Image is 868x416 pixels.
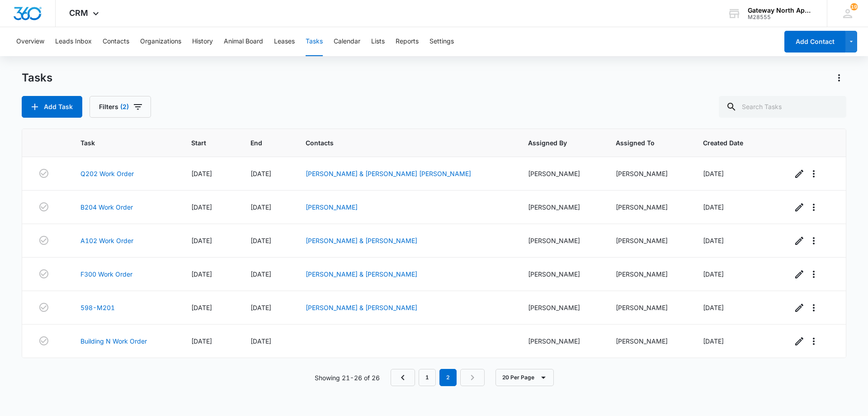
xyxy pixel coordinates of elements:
[306,138,493,148] span: Contacts
[80,236,133,245] a: A102 Work Order
[616,236,682,245] div: [PERSON_NAME]
[250,337,271,345] span: [DATE]
[191,304,212,311] span: [DATE]
[832,71,846,85] button: Actions
[616,138,669,148] span: Assigned To
[69,8,88,18] span: CRM
[616,169,682,178] div: [PERSON_NAME]
[80,336,147,346] a: Building N Work Order
[703,270,724,278] span: [DATE]
[528,236,594,245] div: [PERSON_NAME]
[528,336,594,346] div: [PERSON_NAME]
[371,27,385,56] button: Lists
[391,369,415,386] a: Previous Page
[306,237,417,244] a: [PERSON_NAME] & [PERSON_NAME]
[192,27,213,56] button: History
[334,27,360,56] button: Calendar
[306,27,323,56] button: Tasks
[850,3,858,10] div: notifications count
[103,27,129,56] button: Contacts
[80,269,132,279] a: F300 Work Order
[191,270,212,278] span: [DATE]
[250,138,271,148] span: End
[22,96,82,118] button: Add Task
[396,27,419,56] button: Reports
[250,304,271,311] span: [DATE]
[616,269,682,279] div: [PERSON_NAME]
[250,237,271,244] span: [DATE]
[429,27,454,56] button: Settings
[419,369,436,386] a: Page 1
[224,27,263,56] button: Animal Board
[391,369,485,386] nav: Pagination
[703,203,724,211] span: [DATE]
[528,303,594,312] div: [PERSON_NAME]
[850,3,858,10] span: 19
[55,27,92,56] button: Leads Inbox
[528,169,594,178] div: [PERSON_NAME]
[528,202,594,212] div: [PERSON_NAME]
[191,337,212,345] span: [DATE]
[16,27,44,56] button: Overview
[306,170,471,177] a: [PERSON_NAME] & [PERSON_NAME] [PERSON_NAME]
[191,170,212,177] span: [DATE]
[191,203,212,211] span: [DATE]
[191,237,212,244] span: [DATE]
[315,373,380,383] p: Showing 21-26 of 26
[719,96,846,118] input: Search Tasks
[120,104,129,110] span: (2)
[22,71,52,85] h1: Tasks
[495,369,554,386] button: 20 Per Page
[90,96,151,118] button: Filters(2)
[616,336,682,346] div: [PERSON_NAME]
[80,169,134,178] a: Q202 Work Order
[703,237,724,244] span: [DATE]
[703,337,724,345] span: [DATE]
[140,27,181,56] button: Organizations
[703,304,724,311] span: [DATE]
[191,138,216,148] span: Start
[80,138,157,148] span: Task
[80,202,133,212] a: B204 Work Order
[616,303,682,312] div: [PERSON_NAME]
[80,303,115,312] a: 598-M201
[528,269,594,279] div: [PERSON_NAME]
[274,27,295,56] button: Leases
[703,170,724,177] span: [DATE]
[250,203,271,211] span: [DATE]
[250,170,271,177] span: [DATE]
[616,202,682,212] div: [PERSON_NAME]
[748,7,814,14] div: account name
[306,304,417,311] a: [PERSON_NAME] & [PERSON_NAME]
[439,369,457,386] em: 2
[748,14,814,20] div: account id
[528,138,581,148] span: Assigned By
[784,31,845,53] button: Add Contact
[703,138,757,148] span: Created Date
[250,270,271,278] span: [DATE]
[306,270,417,278] a: [PERSON_NAME] & [PERSON_NAME]
[306,203,358,211] a: [PERSON_NAME]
